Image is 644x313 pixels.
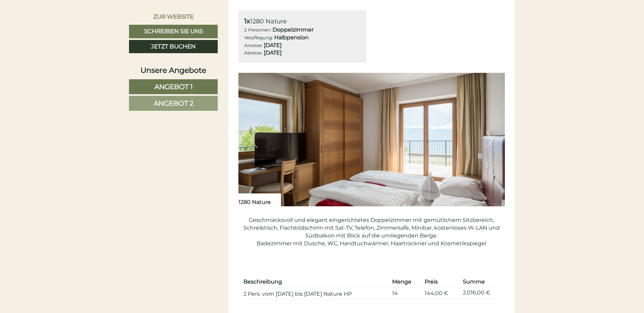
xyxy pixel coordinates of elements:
td: 14 [389,287,422,299]
button: Previous [250,131,257,148]
a: Jetzt buchen [129,40,218,54]
span: Angebot 1 [154,83,193,91]
td: 2 Pers. vom [DATE] bis [DATE] Nature HP [243,287,389,299]
div: Unsere Angebote [129,65,218,76]
small: Verpflegung: [244,35,273,40]
th: Menge [389,277,422,287]
b: [DATE] [264,42,282,48]
button: Next [486,131,493,148]
th: Preis [422,277,460,287]
th: Summe [460,277,500,287]
img: image [238,73,505,206]
small: Abreise: [244,50,262,56]
small: Anreise: [244,43,262,48]
div: 1280 Nature [238,193,281,206]
a: Zur Website [129,10,218,23]
span: 144,00 € [425,290,448,296]
b: [DATE] [264,49,282,56]
p: Geschmacksvoll und elegant eingerichtetes Doppelzimmer mit gemütlichem Sitzbereich, Schreibtisch,... [238,216,505,247]
td: 2.016,00 € [460,287,500,299]
b: Halbpension [274,34,309,41]
span: Angebot 2 [154,99,193,107]
small: 2 Personen: [244,27,271,33]
b: 1x [244,17,250,25]
a: Schreiben Sie uns [129,25,218,38]
th: Beschreibung [243,277,389,287]
div: 1280 Nature [244,16,361,26]
b: Doppelzimmer [273,26,314,33]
